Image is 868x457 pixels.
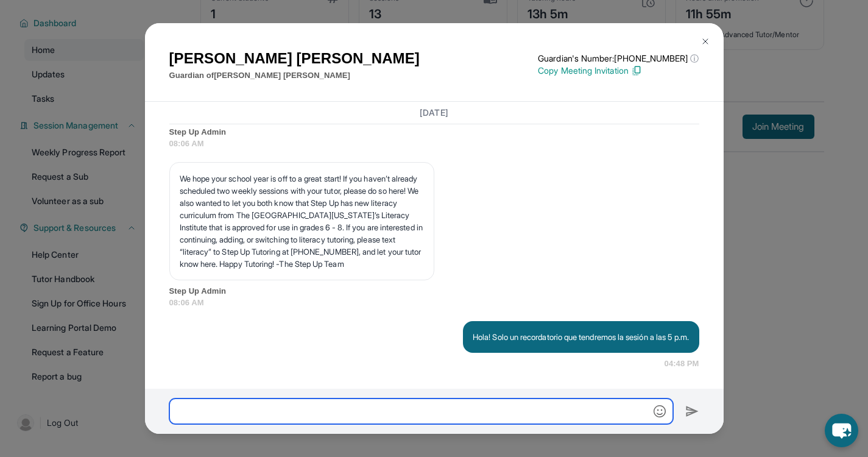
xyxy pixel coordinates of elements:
[169,48,420,69] h1: [PERSON_NAME] [PERSON_NAME]
[169,285,699,297] span: Step Up Admin
[169,126,699,138] span: Step Up Admin
[700,37,710,46] img: Close Icon
[690,52,699,65] span: ⓘ
[665,358,699,370] span: 04:48 PM
[538,65,699,77] p: Copy Meeting Invitation
[169,69,420,82] p: Guardian of [PERSON_NAME] [PERSON_NAME]
[825,414,858,447] button: chat-button
[685,404,699,419] img: Send icon
[180,172,424,270] p: We hope your school year is off to a great start! If you haven’t already scheduled two weekly ses...
[169,107,699,119] h3: [DATE]
[169,297,699,309] span: 08:06 AM
[169,138,699,150] span: 08:06 AM
[538,52,699,65] p: Guardian's Number: [PHONE_NUMBER]
[473,331,689,343] p: Hola! Solo un recordatorio que tendremos la sesión a las 5 p.m.
[654,405,666,417] img: Emoji
[631,65,642,76] img: Copy Icon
